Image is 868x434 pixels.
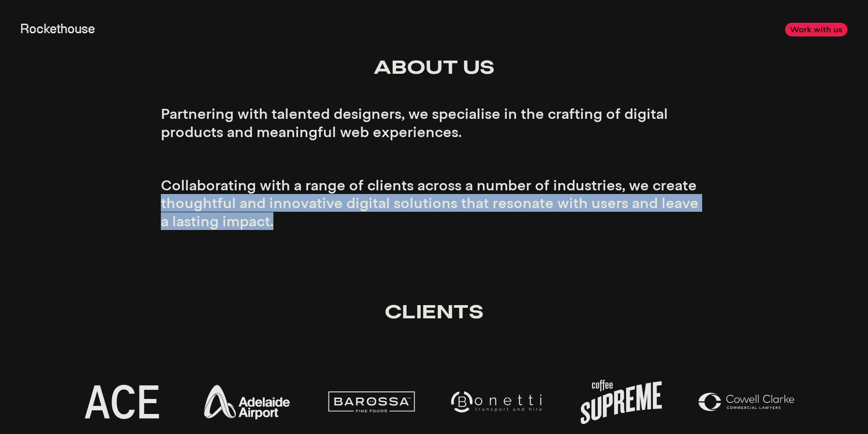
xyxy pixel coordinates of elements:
a: Rockethouse [21,23,95,36]
p: Partnering with talented designers, we specialise in the crafting of digital products and meaning... [161,105,708,230]
span: Clients [385,301,483,323]
span: About Us [374,56,494,79]
a: Work with us [785,23,847,36]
